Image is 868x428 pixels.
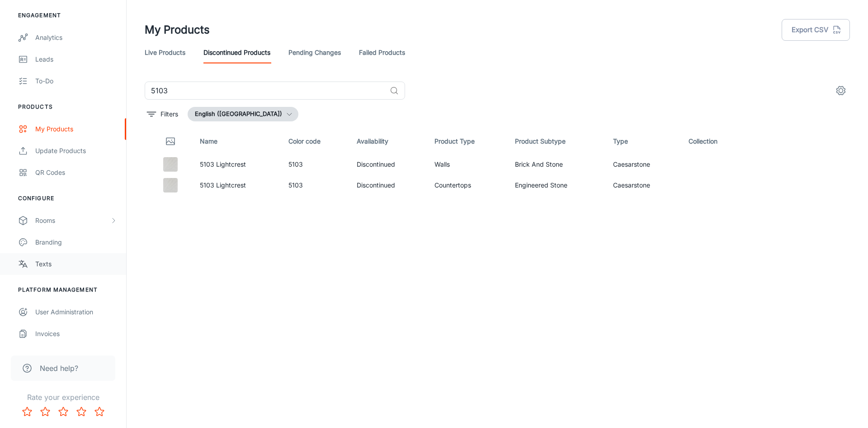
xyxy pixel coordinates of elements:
[203,42,270,63] a: Discontinued Products
[160,109,178,119] p: Filters
[606,129,681,154] th: Type
[145,42,185,63] a: Live Products
[349,175,427,196] td: Discontinued
[35,307,117,317] div: User Administration
[349,129,427,154] th: Availability
[200,160,246,168] a: 5103 Lightcrest
[359,42,405,63] a: Failed Products
[145,22,210,38] h1: My Products
[427,154,508,175] td: Walls
[427,175,508,196] td: Countertops
[349,154,427,175] td: Discontinued
[90,403,108,421] button: Rate 5 star
[200,181,246,189] a: 5103 Lightcrest
[35,124,117,134] div: My Products
[508,154,606,175] td: Brick And Stone
[35,216,110,226] div: Rooms
[35,146,117,156] div: Update Products
[188,107,298,121] button: English ([GEOGRAPHIC_DATA])
[35,329,117,339] div: Invoices
[7,392,119,403] p: Rate your experience
[193,129,282,154] th: Name
[36,403,54,421] button: Rate 2 star
[606,175,681,196] td: Caesarstone
[281,175,349,196] td: 5103
[165,136,176,147] svg: Thumbnail
[35,259,117,269] div: Texts
[145,82,386,100] input: Search
[288,42,341,63] a: Pending Changes
[54,403,72,421] button: Rate 3 star
[35,237,117,247] div: Branding
[427,129,508,154] th: Product Type
[35,33,117,43] div: Analytics
[681,129,750,154] th: Collection
[72,403,90,421] button: Rate 4 star
[145,107,180,121] button: filter
[782,19,850,41] button: Export CSV
[35,76,117,86] div: To-do
[40,363,78,374] span: Need help?
[832,82,850,100] button: settings
[281,154,349,175] td: 5103
[35,54,117,64] div: Leads
[508,129,606,154] th: Product Subtype
[281,129,349,154] th: Color code
[606,154,681,175] td: Caesarstone
[508,175,606,196] td: Engineered Stone
[35,168,117,178] div: QR Codes
[18,403,36,421] button: Rate 1 star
